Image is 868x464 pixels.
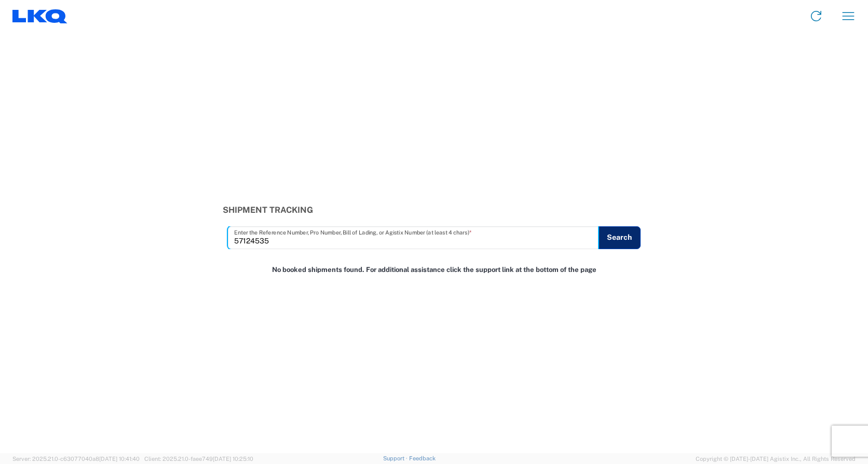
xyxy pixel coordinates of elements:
span: [DATE] 10:41:40 [99,456,140,462]
a: Support [383,455,409,461]
button: Search [598,226,641,249]
span: Copyright © [DATE]-[DATE] Agistix Inc., All Rights Reserved [696,454,856,463]
span: [DATE] 10:25:10 [213,456,253,462]
a: Feedback [409,455,436,461]
span: Server: 2025.21.0-c63077040a8 [12,456,140,462]
div: No booked shipments found. For additional assistance click the support link at the bottom of the ... [217,260,651,280]
span: Client: 2025.21.0-faee749 [144,456,253,462]
h3: Shipment Tracking [223,205,646,215]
